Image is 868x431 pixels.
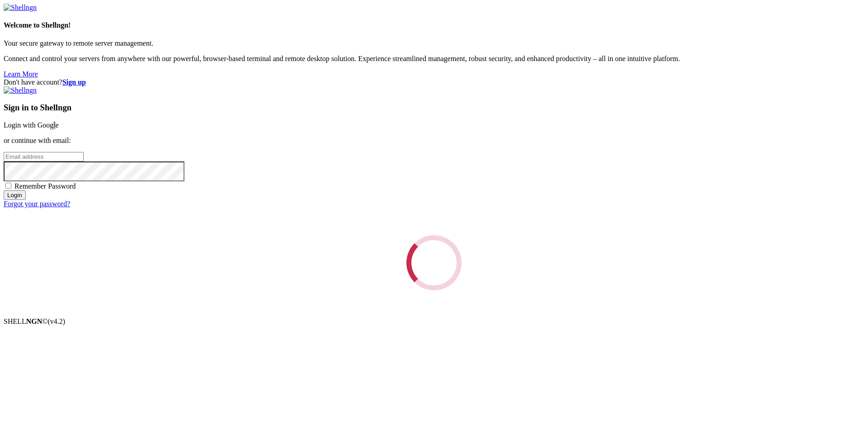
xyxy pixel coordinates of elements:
[26,317,42,325] b: NGN
[4,137,864,145] p: or continue with email:
[4,70,38,78] a: Learn More
[4,317,65,325] span: SHELL ©
[4,200,70,208] a: Forgot your password?
[5,183,11,189] input: Remember Password
[62,78,86,86] a: Sign up
[4,39,864,47] p: Your secure gateway to remote server management.
[4,78,864,86] div: Don't have account?
[4,103,864,113] h3: Sign in to Shellngn
[4,121,59,129] a: Login with Google
[4,86,37,95] img: Shellngn
[4,55,864,63] p: Connect and control your servers from anywhere with our powerful, browser-based terminal and remo...
[4,21,864,29] h4: Welcome to Shellngn!
[4,152,84,161] input: Email address
[397,226,471,300] div: Loading...
[14,182,76,190] span: Remember Password
[4,190,26,200] input: Login
[48,317,66,325] span: 4.2.0
[4,4,37,12] img: Shellngn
